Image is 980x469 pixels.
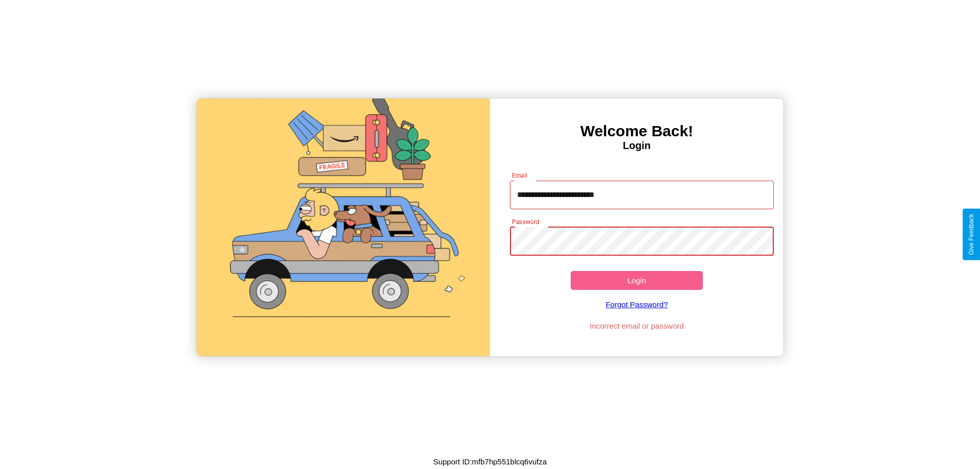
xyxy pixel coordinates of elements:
h4: Login [490,140,783,152]
label: Password [512,217,539,226]
p: Support ID: mfb7hp551blcq6vufza [433,455,547,468]
div: Give Feedback [968,214,975,255]
button: Login [571,271,703,290]
label: Email [512,171,528,180]
p: Incorrect email or password [505,319,769,333]
h3: Welcome Back! [490,122,783,140]
img: gif [197,98,490,356]
a: Forgot Password? [505,290,769,319]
